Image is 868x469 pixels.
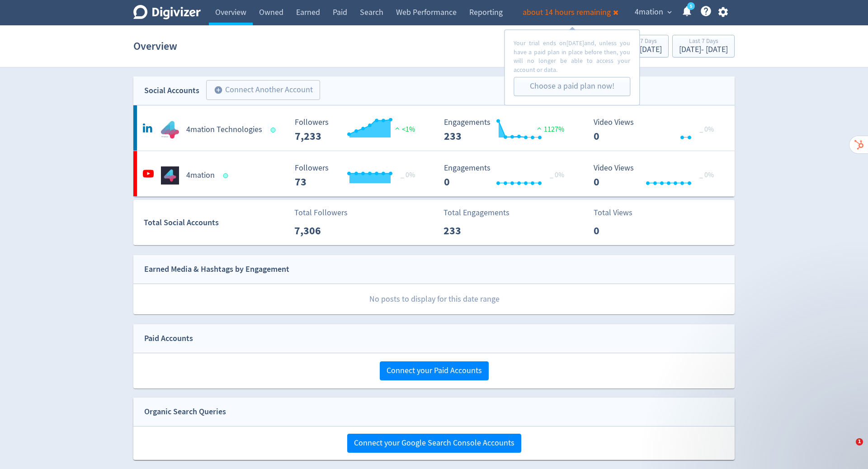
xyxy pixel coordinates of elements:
[530,81,614,92] a: Choose a paid plan now!
[439,118,575,142] svg: Engagements 233
[199,81,320,100] a: Connect Another Account
[401,171,415,180] span: _ 0%
[514,77,630,96] button: Choose a paid plan now!
[387,367,482,375] span: Connect your Paid Accounts
[144,332,193,345] div: Paid Accounts
[665,8,674,16] span: expand_more
[186,170,215,181] h5: 4mation
[144,405,226,418] div: Organic Search Queries
[514,39,630,74] p: Your trial ends on [DATE] and, unless you have a paid plan in place before then, you will no long...
[589,164,725,188] svg: Video Views 0
[271,128,278,133] span: Data last synced: 15 Sep 2025, 4:01am (AEST)
[144,84,199,97] div: Social Accounts
[393,125,402,132] img: positive-performance.svg
[535,125,544,132] img: positive-performance.svg
[443,223,495,239] p: 233
[134,284,735,314] p: No posts to display for this date range
[699,171,714,180] span: _ 0%
[214,85,223,95] span: add_circle
[672,35,735,57] button: Last 7 Days[DATE]- [DATE]
[635,5,663,19] span: 4mation
[290,164,426,188] svg: Followers ---
[354,439,514,447] span: Connect your Google Search Console Accounts
[294,207,348,219] p: Total Followers
[133,105,735,151] a: 4mation Technologies undefined4mation Technologies Followers --- Followers 7,233 <1% Engagements ...
[393,125,415,134] span: <1%
[144,216,288,229] div: Total Social Accounts
[594,223,646,239] p: 0
[186,124,262,135] h5: 4mation Technologies
[589,118,725,142] svg: Video Views 0
[632,5,674,19] button: 4mation
[133,32,177,61] h1: Overview
[223,173,231,178] span: Data last synced: 15 Sep 2025, 10:02am (AEST)
[161,121,179,139] img: 4mation Technologies undefined
[699,125,714,134] span: _ 0%
[837,438,859,460] iframe: Intercom live chat
[443,207,509,219] p: Total Engagements
[380,361,489,380] button: Connect your Paid Accounts
[679,38,728,46] div: Last 7 Days
[679,46,728,54] div: [DATE] - [DATE]
[550,171,564,180] span: _ 0%
[856,438,863,445] span: 1
[535,125,564,134] span: 1127%
[144,263,289,276] div: Earned Media & Hashtags by Engagement
[523,7,611,18] span: about 14 hours remaining
[594,207,646,219] p: Total Views
[161,166,179,185] img: 4mation undefined
[380,365,489,376] a: Connect your Paid Accounts
[290,118,426,142] svg: Followers ---
[206,80,320,100] button: Connect Another Account
[347,434,521,453] button: Connect your Google Search Console Accounts
[690,3,692,9] text: 5
[294,223,346,239] p: 7,306
[133,151,735,196] a: 4mation undefined4mation Followers --- _ 0% Followers 73 Engagements 0 Engagements 0 _ 0% Video V...
[439,164,575,188] svg: Engagements 0
[687,2,695,10] a: 5
[347,438,521,448] a: Connect your Google Search Console Accounts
